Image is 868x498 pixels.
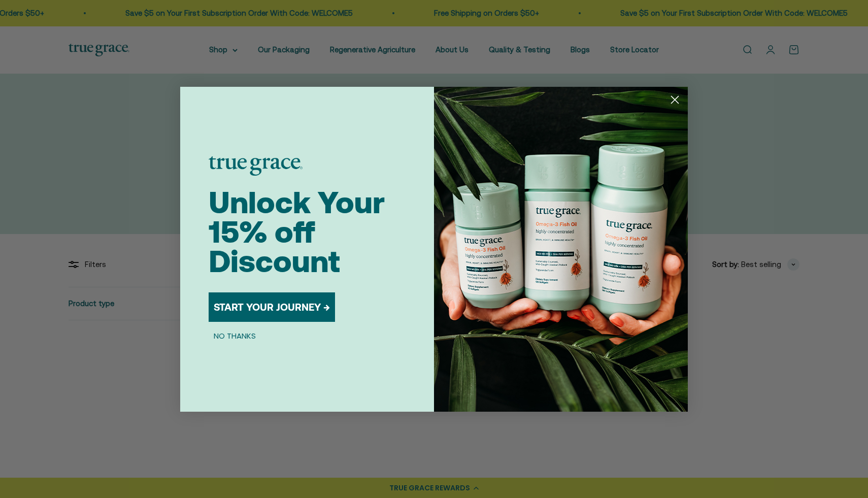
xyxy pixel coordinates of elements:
[666,91,684,109] button: Close dialog
[434,87,688,412] img: 098727d5-50f8-4f9b-9554-844bb8da1403.jpeg
[209,156,303,176] img: logo placeholder
[209,185,385,279] span: Unlock Your 15% off Discount
[209,292,335,322] button: START YOUR JOURNEY →
[209,330,261,342] button: NO THANKS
